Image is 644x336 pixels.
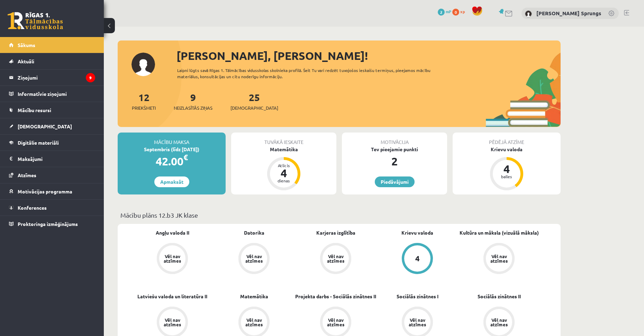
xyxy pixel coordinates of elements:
[342,146,447,153] div: Tev pieejamie punkti
[163,254,182,263] div: Vēl nav atzīmes
[496,163,517,174] div: 4
[9,53,95,69] a: Aktuāli
[174,91,212,111] a: 9Neizlasītās ziņas
[458,243,540,275] a: Vēl nav atzīmes
[118,153,226,170] div: 42.00
[9,135,95,151] a: Digitālie materiāli
[375,176,415,187] a: Piedāvājumi
[9,151,95,167] a: Maksājumi
[18,70,95,85] legend: Ziņojumi
[18,42,35,48] span: Sākums
[397,293,438,300] a: Sociālās zinātnes I
[9,183,95,199] a: Motivācijas programma
[244,229,264,236] a: Datorika
[446,9,451,14] span: mP
[478,293,521,300] a: Sociālās zinātnes II
[18,86,95,102] legend: Informatīvie ziņojumi
[9,70,95,85] a: Ziņojumi9
[9,118,95,134] a: [DEMOGRAPHIC_DATA]
[230,105,278,111] span: [DEMOGRAPHIC_DATA]
[230,91,278,111] a: 25[DEMOGRAPHIC_DATA]
[401,229,433,236] a: Krievu valoda
[18,123,72,129] span: [DEMOGRAPHIC_DATA]
[163,318,182,327] div: Vēl nav atzīmes
[273,179,294,183] div: dienas
[244,254,264,263] div: Vēl nav atzīmes
[452,9,468,14] a: 0 xp
[453,146,561,191] a: Krievu valoda 4 balles
[18,58,34,64] span: Aktuāli
[18,172,36,178] span: Atzīmes
[156,229,189,236] a: Angļu valoda II
[536,10,601,17] a: [PERSON_NAME] Sprungs
[18,221,78,227] span: Proktoringa izmēģinājums
[154,176,189,187] a: Apmaksāt
[9,86,95,102] a: Informatīvie ziņojumi
[118,146,226,153] div: Septembris (līdz [DATE])
[377,243,458,275] a: 4
[86,73,95,82] i: 9
[118,133,226,146] div: Mācību maksa
[525,10,532,17] img: Didzis Daniels Sprungs
[415,255,420,262] div: 4
[244,318,264,327] div: Vēl nav atzīmes
[177,67,443,80] div: Laipni lūgts savā Rīgas 1. Tālmācības vidusskolas skolnieka profilā. Šeit Tu vari redzēt tuvojošo...
[120,210,558,220] p: Mācību plāns 12.b3 JK klase
[9,200,95,216] a: Konferences
[8,12,63,29] a: Rīgas 1. Tālmācības vidusskola
[408,318,427,327] div: Vēl nav atzīmes
[452,9,459,16] span: 0
[231,133,336,146] div: Tuvākā ieskaite
[453,133,561,146] div: Pēdējā atzīme
[176,47,561,64] div: [PERSON_NAME], [PERSON_NAME]!
[453,146,561,153] div: Krievu valoda
[18,205,47,211] span: Konferences
[326,318,345,327] div: Vēl nav atzīmes
[132,91,156,111] a: 12Priekšmeti
[295,243,377,275] a: Vēl nav atzīmes
[9,167,95,183] a: Atzīmes
[231,146,336,191] a: Matemātika Atlicis 4 dienas
[489,318,509,327] div: Vēl nav atzīmes
[342,133,447,146] div: Motivācija
[438,9,451,14] a: 2 mP
[326,254,345,263] div: Vēl nav atzīmes
[18,151,95,167] legend: Maksājumi
[231,146,336,153] div: Matemātika
[131,243,213,275] a: Vēl nav atzīmes
[240,293,268,300] a: Matemātika
[295,293,376,300] a: Projekta darbs - Sociālās zinātnes II
[18,188,72,194] span: Motivācijas programma
[132,105,156,111] span: Priekšmeti
[213,243,295,275] a: Vēl nav atzīmes
[9,102,95,118] a: Mācību resursi
[273,167,294,179] div: 4
[9,37,95,53] a: Sākums
[460,229,539,236] a: Kultūra un māksla (vizuālā māksla)
[316,229,355,236] a: Karjeras izglītība
[489,254,509,263] div: Vēl nav atzīmes
[273,163,294,167] div: Atlicis
[496,174,517,179] div: balles
[9,216,95,232] a: Proktoringa izmēģinājums
[18,107,51,113] span: Mācību resursi
[174,105,212,111] span: Neizlasītās ziņas
[183,152,188,162] span: €
[137,293,207,300] a: Latviešu valoda un literatūra II
[342,153,447,170] div: 2
[438,9,445,16] span: 2
[460,9,465,14] span: xp
[18,139,59,146] span: Digitālie materiāli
